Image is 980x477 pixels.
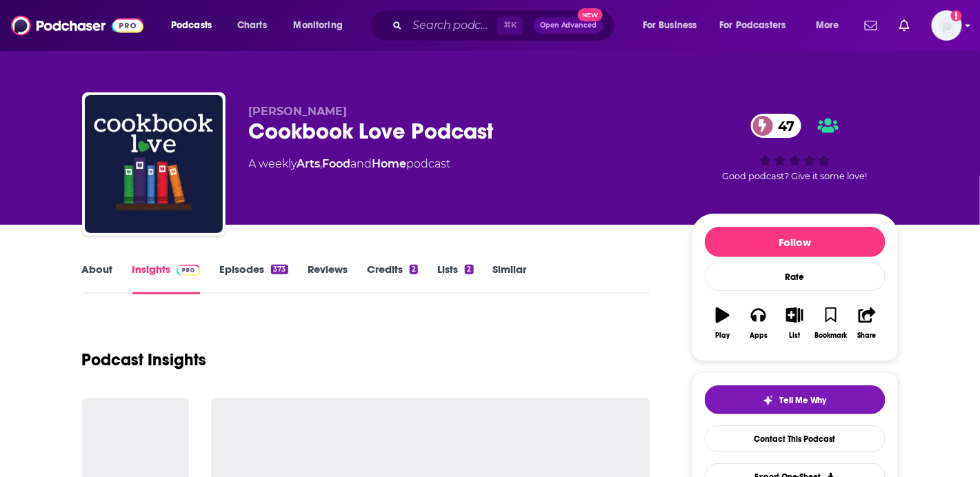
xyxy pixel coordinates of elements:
a: Credits2 [367,263,418,294]
img: User Profile [932,10,962,41]
div: A weekly podcast [249,156,451,172]
span: More [816,16,839,35]
div: Bookmark [814,332,847,340]
a: Reviews [308,263,348,294]
button: List [777,298,812,348]
button: open menu [711,14,806,37]
span: For Business [643,16,697,35]
div: 373 [271,265,288,274]
img: Cookbook Love Podcast [85,95,223,233]
span: New [578,8,603,21]
a: Home [372,157,407,170]
button: open menu [161,14,230,37]
span: Open Advanced [540,22,597,29]
img: Podchaser - Follow, Share and Rate Podcasts [11,12,143,39]
span: Monitoring [294,16,343,35]
a: Similar [493,263,527,294]
button: Share [849,298,885,348]
button: Apps [741,298,777,348]
button: Show profile menu [932,10,962,41]
div: 47Good podcast? Give it some love! [692,105,899,190]
span: For Podcasters [720,16,786,35]
h1: Podcast Insights [82,349,207,370]
span: 47 [765,114,802,138]
div: 2 [410,265,418,274]
span: Good podcast? Give it some love! [723,171,868,181]
button: open menu [806,14,857,37]
a: Show notifications dropdown [859,14,883,37]
span: Charts [237,16,267,35]
button: Play [705,298,741,348]
a: Arts [297,157,321,170]
span: , [321,157,323,170]
a: Charts [228,14,275,37]
span: Tell Me Why [779,395,827,406]
button: Bookmark [813,298,849,348]
button: Follow [705,227,886,257]
div: Rate [705,263,886,291]
div: Apps [750,332,768,340]
div: Share [858,332,877,340]
a: Food [323,157,351,170]
a: Contact This Podcast [705,425,886,452]
span: Podcasts [171,16,212,35]
a: Episodes373 [219,263,288,294]
a: 47 [751,114,802,138]
div: Play [715,332,730,340]
a: Show notifications dropdown [894,14,915,37]
div: Search podcasts, credits, & more... [383,10,628,41]
div: 2 [465,265,473,274]
a: InsightsPodchaser Pro [132,263,201,294]
span: ⌘ K [497,17,523,34]
button: tell me why sparkleTell Me Why [705,385,886,414]
input: Search podcasts, credits, & more... [408,14,497,37]
span: [PERSON_NAME] [249,105,348,118]
img: Podchaser Pro [177,265,201,276]
img: tell me why sparkle [763,395,774,406]
button: Open AdvancedNew [534,17,603,34]
button: open menu [284,14,361,37]
svg: Add a profile image [951,10,962,21]
button: open menu [633,14,714,37]
span: Logged in as ocharlson [932,10,962,41]
div: List [790,332,801,340]
a: Lists2 [437,263,473,294]
a: About [82,263,113,294]
span: and [351,157,372,170]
